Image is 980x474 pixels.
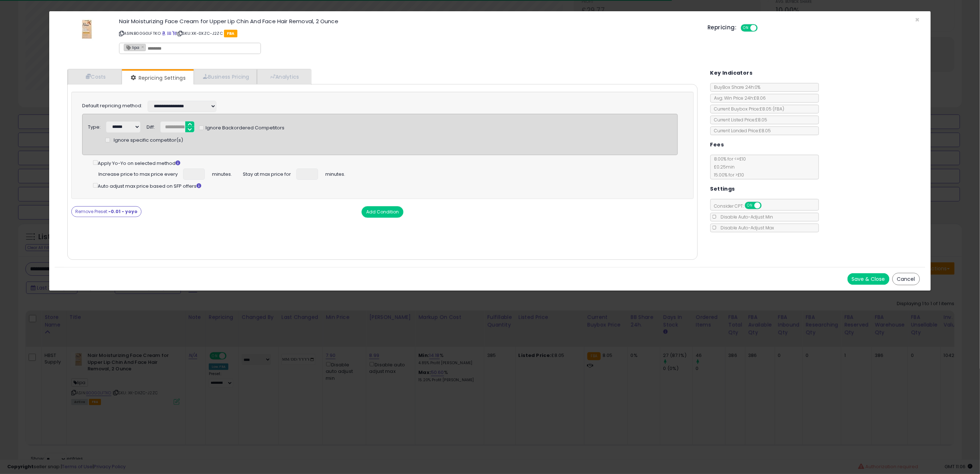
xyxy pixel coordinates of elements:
button: Save & Close [848,273,890,285]
a: × [141,43,145,50]
p: ASIN: B00G0LFTKO | SKU: XK-DXZC-J2ZC [119,28,697,39]
div: Auto adjust max price based on SFP offers [93,182,678,190]
span: FBA [224,30,237,37]
h5: Fees [710,140,724,149]
span: £0.25 min [711,164,735,170]
span: Increase price to max price every [98,169,178,178]
span: BuyBox Share 24h: 0% [711,84,761,90]
h5: Repricing: [707,25,736,30]
span: lipa [124,44,139,50]
a: Analytics [257,69,311,84]
span: Avg. Win Price 24h: £8.06 [711,95,766,101]
span: Ignore specific competitor(s) [114,137,183,144]
span: £8.05 [760,106,785,112]
button: Remove Preset: [71,206,141,217]
h5: Key Indicators [710,68,753,78]
div: Diff: [147,121,155,131]
a: Costs [68,69,122,84]
span: Consider CPT: [711,203,771,209]
span: Stay at max price for [243,169,291,178]
a: All offer listings [167,30,171,36]
div: Apply Yo-Yo on selected method [93,159,678,167]
span: Disable Auto-Adjust Max [717,225,774,231]
span: minutes. [212,169,232,178]
button: Cancel [892,273,920,285]
span: Current Landed Price: £8.05 [711,128,771,134]
span: × [915,14,920,25]
span: 15.00 % for > £10 [711,172,744,178]
a: Business Pricing [194,69,257,84]
span: ON [742,25,751,31]
img: 41K2MNDD17S._SL60_.jpg [76,18,98,40]
span: 8.00 % for <= £10 [711,156,746,178]
span: Disable Auto-Adjust Min [717,214,773,220]
a: Repricing Settings [122,71,193,85]
span: OFF [760,203,772,209]
span: Ignore Backordered Competitors [204,125,284,132]
span: ON [745,203,755,209]
strong: -0.01 - yoyo [108,208,138,215]
h5: Settings [710,184,735,194]
span: Current Listed Price: £8.05 [711,117,768,123]
span: Current Buybox Price: [711,106,785,112]
a: BuyBox page [162,30,166,36]
span: OFF [757,25,768,31]
a: Your listing only [172,30,176,36]
div: Type: [88,121,101,131]
label: Default repricing method: [82,103,142,109]
span: minutes. [325,169,345,178]
button: Add Condition [362,206,404,218]
span: ( FBA ) [773,106,785,112]
h3: Nair Moisturizing Face Cream for Upper Lip Chin And Face Hair Removal, 2 Ounce [119,18,697,24]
